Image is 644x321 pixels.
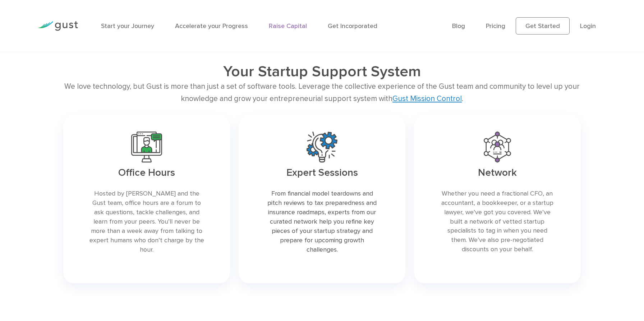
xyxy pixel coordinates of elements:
[328,22,377,30] a: Get Incorporated
[392,94,462,103] a: Gust Mission Control
[452,22,465,30] a: Blog
[63,81,580,105] div: We love technology, but Gust is more than just a set of software tools. Leverage the collective e...
[486,22,505,30] a: Pricing
[115,63,529,81] h2: Your Startup Support System
[101,22,154,30] a: Start your Journey
[38,21,78,31] img: Gust Logo
[580,22,596,30] a: Login
[269,22,307,30] a: Raise Capital
[175,22,248,30] a: Accelerate your Progress
[516,17,570,35] a: Get Started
